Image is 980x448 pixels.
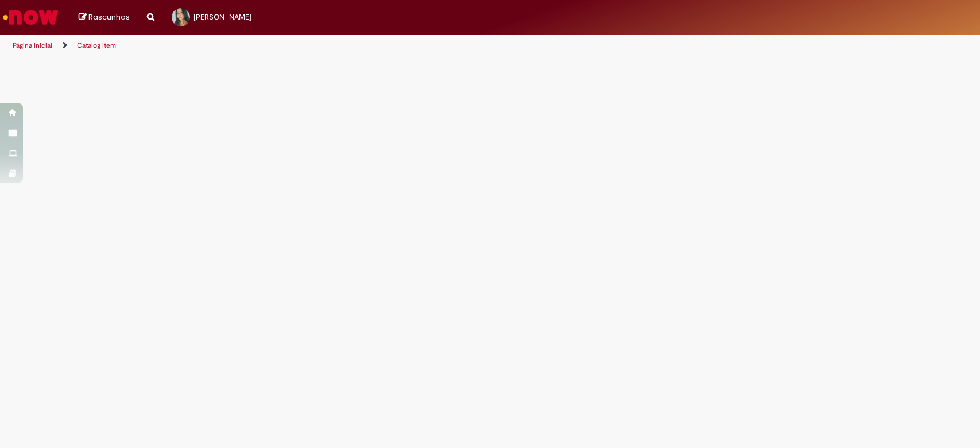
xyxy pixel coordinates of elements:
ul: Trilhas de página [9,35,645,56]
span: [PERSON_NAME] [193,12,251,22]
a: Catalog Item [77,41,116,50]
a: Rascunhos [79,12,130,23]
span: Rascunhos [88,11,130,22]
a: Página inicial [13,41,52,50]
img: ServiceNow [1,6,60,29]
